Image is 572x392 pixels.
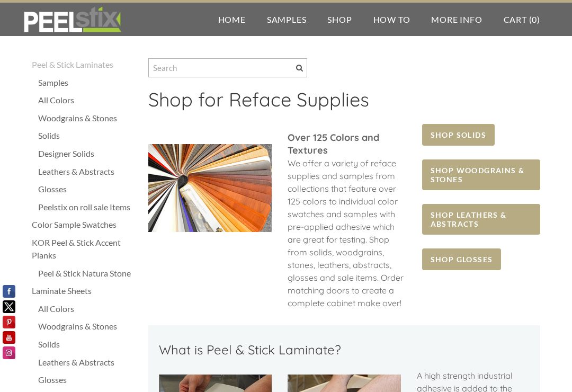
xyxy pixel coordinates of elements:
a: Designer Solids [38,147,138,160]
a: Woodgrains & Stones [38,112,138,124]
a: Peel & Stick Laminates [32,58,138,71]
span: Search [296,65,303,72]
a: Peelstix on roll sale Items [38,201,138,213]
a: How To [363,3,421,36]
font: ​Over 125 Colors and Textures [288,131,379,156]
a: Samples [38,76,138,89]
a: SHOP LEATHERS & ABSTRACTS [422,204,540,235]
a: SHOP SOLIDS [422,124,495,146]
span: We offer a variety of reface supplies and samples from collections that feature over 125 colors t... [288,158,404,308]
span: 0 [532,14,537,24]
a: Color Sample Swatches [32,218,138,231]
a: SHOP WOODGRAINS & STONES [422,159,540,190]
h2: ​Shop for Reface Supplies [148,88,540,119]
a: More Info [421,3,493,36]
a: Shop [317,3,362,36]
a: Glosses [38,373,138,386]
a: SHOP GLOSSES [422,248,502,270]
img: REFACE SUPPLIES [21,6,123,33]
a: Laminate Sheets [32,284,138,297]
a: All Colors [38,94,138,106]
a: Solids [38,129,138,142]
a: Woodgrains & Stones [38,320,138,333]
a: Leathers & Abstracts [38,165,138,178]
a: Glosses [38,183,138,195]
a: Peel & Stick Natura Stone [38,267,138,280]
font: What is Peel & Stick Laminate? [159,342,341,358]
a: Samples [256,3,317,36]
img: Picture [148,144,272,232]
a: KOR Peel & Stick Accent Planks [32,236,138,262]
a: Leathers & Abstracts [38,356,138,369]
a: All Colors [38,302,138,315]
a: Cart (0) [493,3,551,36]
a: Home [208,3,256,36]
input: Search [148,58,307,77]
a: Solids [38,338,138,351]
